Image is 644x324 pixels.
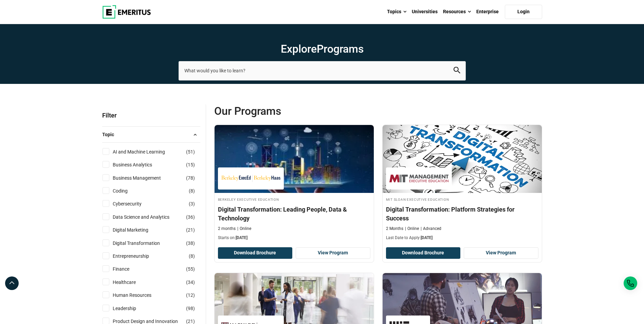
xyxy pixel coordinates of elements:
span: Our Programs [214,104,378,118]
span: Topic [102,131,119,138]
a: Digital Marketing [113,226,162,234]
span: 3 [190,201,193,206]
span: 36 [188,214,193,220]
a: Healthcare [113,278,149,286]
button: Download Brochure [218,247,293,259]
span: 21 [188,319,193,324]
span: 15 [188,162,193,167]
img: Digital Transformation: Platform Strategies for Success | Online Digital Transformation Course [383,125,542,193]
span: ( ) [186,265,195,273]
input: search-page [179,61,466,80]
button: search [454,67,460,75]
a: View Program [296,247,370,259]
span: 12 [188,292,193,298]
span: ( ) [186,226,195,234]
a: Login [505,5,542,19]
a: Coding [113,187,141,195]
span: 21 [188,227,193,233]
span: 8 [190,188,193,194]
h4: Digital Transformation: Leading People, Data & Technology [218,205,370,222]
a: Human Resources [113,291,165,299]
p: Filter [102,104,200,126]
span: ( ) [189,187,195,195]
h1: Explore [179,42,466,56]
a: Business Analytics [113,161,166,168]
a: Leadership [113,305,150,312]
img: Berkeley Executive Education [221,171,280,186]
a: Data Science and Analytics [113,213,183,221]
a: AI and Machine Learning [113,148,179,156]
span: 38 [188,240,193,246]
a: Business Management [113,174,174,182]
p: Online [405,226,419,232]
span: ( ) [189,252,195,260]
span: ( ) [186,278,195,286]
span: 55 [188,266,193,272]
a: search [454,69,460,75]
p: 2 months [218,226,236,232]
span: ( ) [186,174,195,182]
span: ( ) [186,161,195,168]
span: ( ) [186,239,195,247]
span: ( ) [186,305,195,312]
span: Programs [317,42,364,55]
span: [DATE] [236,235,247,240]
span: ( ) [186,148,195,156]
img: Digital Transformation: Leading People, Data & Technology | Online Digital Transformation Course [215,125,374,193]
a: Digital Transformation Course by Berkeley Executive Education - August 28, 2025 Berkeley Executiv... [215,125,374,244]
span: ( ) [189,200,195,208]
p: Advanced [421,226,441,232]
span: 8 [190,253,193,259]
img: MIT Sloan Executive Education [389,171,448,186]
h4: Berkeley Executive Education [218,196,370,202]
p: Starts on: [218,235,370,241]
p: Online [237,226,251,232]
a: View Program [464,247,538,259]
span: ( ) [186,291,195,299]
a: Digital Transformation [113,239,173,247]
p: Last Date to Apply: [386,235,538,241]
button: Topic [102,129,200,140]
span: [DATE] [421,235,433,240]
a: Entrepreneurship [113,252,163,260]
span: 78 [188,175,193,181]
span: 51 [188,149,193,155]
h4: MIT Sloan Executive Education [386,196,538,202]
a: Digital Transformation Course by MIT Sloan Executive Education - August 28, 2025 MIT Sloan Execut... [383,125,542,244]
h4: Digital Transformation: Platform Strategies for Success [386,205,538,222]
a: Cybersecurity [113,200,155,208]
span: 98 [188,306,193,311]
span: 34 [188,280,193,285]
a: Finance [113,265,143,273]
span: ( ) [186,213,195,221]
button: Download Brochure [386,247,461,259]
p: 2 Months [386,226,403,232]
